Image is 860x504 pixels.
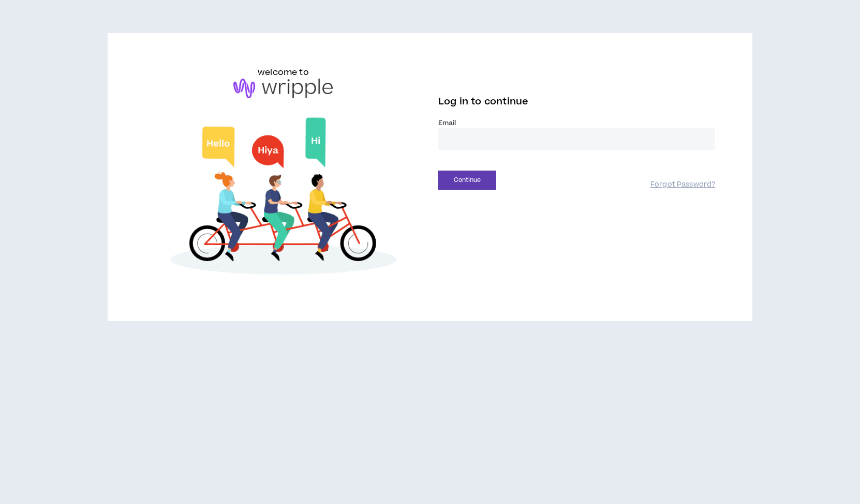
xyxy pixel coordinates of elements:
[438,118,715,128] label: Email
[438,171,496,190] button: Continue
[650,180,715,190] a: Forgot Password?
[438,95,528,108] span: Log in to continue
[145,109,422,288] img: Welcome to Wripple
[233,79,333,98] img: logo-brand.png
[258,66,309,79] h6: welcome to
